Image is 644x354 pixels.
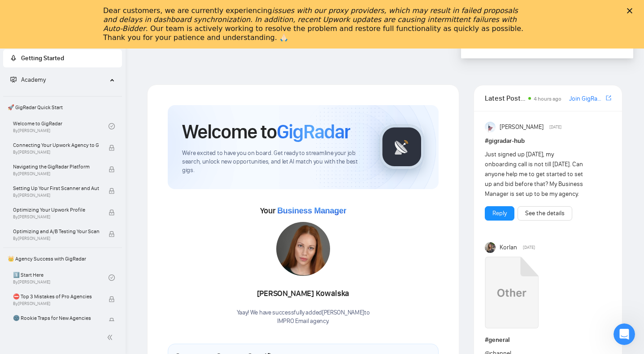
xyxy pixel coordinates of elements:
span: Setting Up Your First Scanner and Auto-Bidder [13,184,99,193]
span: fund-projection-screen [10,76,17,83]
span: export [606,94,611,102]
div: [PERSON_NAME] Kowalska [237,286,370,301]
a: export [606,94,611,102]
span: Academy [21,76,46,84]
img: 1717012260050-80.jpg [276,222,330,276]
span: lock [109,318,115,324]
span: Korlan [500,243,517,252]
span: By [PERSON_NAME] [13,236,99,241]
i: issues with our proxy providers, which may result in failed proposals and delays in dashboard syn... [103,6,518,33]
span: By [PERSON_NAME] [13,214,99,220]
span: check-circle [109,123,115,129]
span: By [PERSON_NAME] [13,150,99,155]
span: 👑 Agency Success with GigRadar [4,250,121,268]
a: Upwork Success with GigRadar.mp4 [485,257,539,332]
h1: # general [485,335,611,345]
p: IMPRO Email agency . [237,317,370,326]
span: lock [109,296,115,302]
span: rocket [10,55,17,61]
span: Your [260,206,347,216]
span: GigRadar [277,119,350,144]
a: Join GigRadar Slack Community [569,94,604,104]
span: We're excited to have you on board. Get ready to streamline your job search, unlock new opportuni... [182,149,365,175]
span: Connecting Your Upwork Agency to GigRadar [13,141,99,150]
span: Getting Started [21,54,64,62]
span: 🚀 GigRadar Quick Start [4,98,121,116]
span: Optimizing Your Upwork Profile [13,205,99,214]
span: Optimizing and A/B Testing Your Scanner for Better Results [13,227,99,236]
a: Reply [492,208,507,218]
a: See the details [525,208,565,218]
span: By [PERSON_NAME] [13,301,99,306]
span: lock [109,231,115,237]
img: gigradar-logo.png [379,124,424,169]
h1: # gigradar-hub [485,136,611,146]
span: By [PERSON_NAME] [13,171,99,177]
button: Reply [485,206,514,221]
span: [DATE] [549,123,561,131]
span: ⛔ Top 3 Mistakes of Pro Agencies [13,292,99,301]
iframe: Intercom live chat [614,323,635,345]
div: Yaay! We have successfully added [PERSON_NAME] to [237,309,370,326]
span: By [PERSON_NAME] [13,193,99,198]
span: lock [109,209,115,216]
h1: Welcome to [182,119,350,144]
span: lock [109,166,115,173]
li: Getting Started [3,49,122,67]
span: check-circle [109,274,115,281]
button: See the details [518,206,572,221]
span: 🌚 Rookie Traps for New Agencies [13,314,99,323]
span: lock [109,188,115,194]
span: Business Manager [277,206,346,215]
div: Dear customers, we are currently experiencing . Our team is actively working to resolve the probl... [103,6,527,42]
img: Korlan [485,242,496,253]
div: Just signed up [DATE], my onboarding call is not till [DATE]. Can anyone help me to get started t... [485,150,586,199]
a: Welcome to GigRadarBy[PERSON_NAME] [13,116,109,136]
span: Latest Posts from the GigRadar Community [485,93,526,104]
span: [DATE] [523,243,535,252]
span: Navigating the GigRadar Platform [13,162,99,171]
span: double-left [107,333,116,342]
div: Закрити [627,8,636,13]
span: 4 hours ago [534,96,561,102]
img: Anisuzzaman Khan [485,122,496,133]
a: 1️⃣ Start HereBy[PERSON_NAME] [13,268,109,288]
span: [PERSON_NAME] [500,122,544,132]
span: lock [109,145,115,151]
span: Academy [10,76,46,84]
